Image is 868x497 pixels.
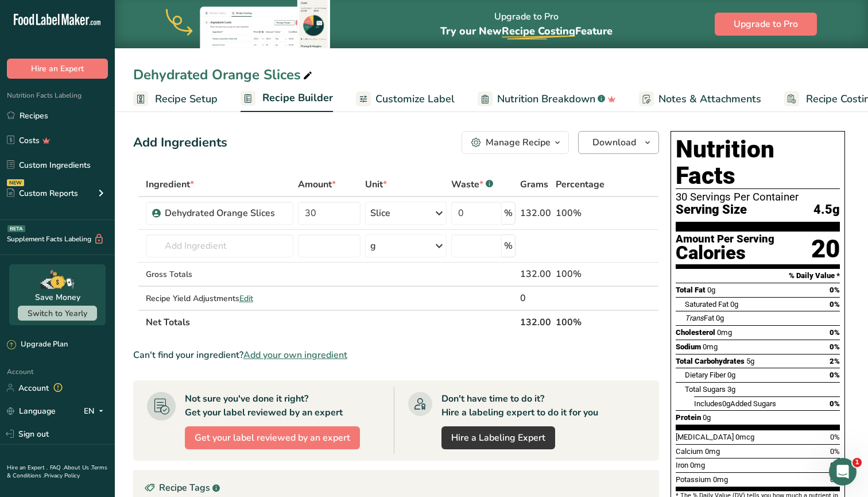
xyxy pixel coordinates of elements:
[462,131,569,154] button: Manage Recipe
[370,206,390,220] div: Slice
[685,314,714,322] span: Fat
[685,314,704,322] i: Trans
[502,24,575,38] span: Recipe Costing
[707,286,715,294] span: 0g
[556,267,604,281] div: 100%
[727,371,735,379] span: 0g
[165,206,286,220] div: Dehydrated Orange Slices
[703,413,711,422] span: 0g
[155,91,218,107] span: Recipe Setup
[676,357,745,365] span: Total Carbohydrates
[486,136,551,149] div: Manage Recipe
[830,300,840,309] span: 0%
[830,433,840,441] span: 0%
[830,371,840,379] span: 0%
[520,178,548,191] span: Grams
[690,461,705,469] span: 0mg
[497,91,595,107] span: Nutrition Breakdown
[7,225,25,232] div: BETA
[375,91,455,107] span: Customize Label
[735,433,754,441] span: 0mcg
[676,447,703,456] span: Calcium
[7,464,48,472] a: Hire an Expert .
[830,342,840,351] span: 0%
[676,203,747,217] span: Serving Size
[50,464,64,472] a: FAQ .
[676,191,840,203] div: 30 Servings Per Container
[830,357,840,365] span: 2%
[239,293,253,304] span: Edit
[520,206,551,220] div: 132.00
[722,399,730,408] span: 0g
[478,86,616,112] a: Nutrition Breakdown
[7,187,78,199] div: Custom Reports
[830,399,840,408] span: 0%
[658,91,761,107] span: Notes & Attachments
[676,245,774,261] div: Calories
[676,413,701,422] span: Protein
[64,464,91,472] a: About Us .
[370,239,376,253] div: g
[518,310,553,334] th: 132.00
[556,206,604,220] div: 100%
[146,268,293,280] div: Gross Totals
[676,328,715,337] span: Cholesterol
[703,342,718,351] span: 0mg
[7,59,108,79] button: Hire an Expert
[685,385,726,394] span: Total Sugars
[713,475,728,484] span: 0mg
[578,131,659,154] button: Download
[7,401,56,421] a: Language
[133,348,659,362] div: Can't find your ingredient?
[440,1,613,48] div: Upgrade to Pro
[685,300,728,309] span: Saturated Fat
[556,178,604,191] span: Percentage
[830,328,840,337] span: 0%
[241,85,333,113] a: Recipe Builder
[830,447,840,456] span: 0%
[440,24,613,38] span: Try our New Feature
[7,464,107,480] a: Terms & Conditions .
[852,458,862,467] span: 1
[676,342,701,351] span: Sodium
[18,306,97,321] button: Switch to Yearly
[195,431,350,445] span: Get your label reviewed by an expert
[146,292,293,305] div: Recipe Yield Adjustments
[730,300,738,309] span: 0g
[715,13,817,36] button: Upgrade to Pro
[676,234,774,245] div: Amount Per Serving
[441,392,598,419] div: Don't have time to do it? Hire a labeling expert to do it for you
[676,475,711,484] span: Potassium
[356,86,455,112] a: Customize Label
[146,234,293,257] input: Add Ingredient
[676,461,688,469] span: Iron
[639,86,761,112] a: Notes & Attachments
[185,426,360,449] button: Get your label reviewed by an expert
[694,399,776,408] span: Includes Added Sugars
[717,328,732,337] span: 0mg
[133,133,227,152] div: Add Ingredients
[28,308,87,319] span: Switch to Yearly
[830,286,840,294] span: 0%
[7,179,24,186] div: NEW
[685,371,726,379] span: Dietary Fiber
[676,136,840,189] h1: Nutrition Facts
[592,136,636,149] span: Download
[716,314,724,322] span: 0g
[553,310,607,334] th: 100%
[813,203,840,217] span: 4.5g
[35,291,80,303] div: Save Money
[185,392,343,419] div: Not sure you've done it right? Get your label reviewed by an expert
[133,64,315,85] div: Dehydrated Orange Slices
[520,291,551,305] div: 0
[7,339,68,350] div: Upgrade Plan
[298,178,336,191] span: Amount
[746,357,754,365] span: 5g
[451,178,493,191] div: Waste
[243,348,347,362] span: Add your own ingredient
[676,433,734,441] span: [MEDICAL_DATA]
[84,404,108,418] div: EN
[441,426,555,449] a: Hire a Labeling Expert
[734,17,798,31] span: Upgrade to Pro
[133,86,218,112] a: Recipe Setup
